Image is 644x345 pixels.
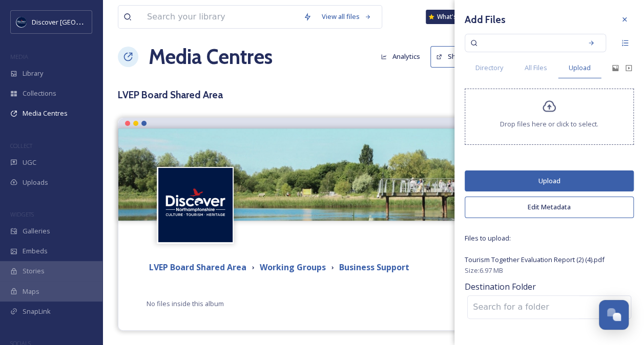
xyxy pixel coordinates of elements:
button: Analytics [376,47,425,67]
span: MEDIA [10,53,28,60]
span: Collections [23,89,56,98]
span: Drop files here or click to select. [500,119,598,129]
span: Maps [23,287,39,296]
span: Galleries [23,226,50,236]
button: Edit Metadata [465,197,634,218]
img: Stanwick Lakes.jpg [118,128,628,221]
span: Library [23,69,43,78]
span: Tourism Together Evaluation Report (2) (4).pdf [465,255,605,264]
span: Uploads [23,178,48,187]
span: All Files [525,63,547,73]
input: Search for a folder [468,296,580,318]
span: Media Centres [23,109,68,118]
a: View all files [317,7,377,27]
span: Stories [23,266,45,276]
span: COLLECT [10,142,32,149]
span: Files to upload: [465,233,634,243]
span: Size: 6.97 MB [465,266,503,275]
span: Embeds [23,246,48,256]
button: Share [430,46,472,67]
a: Media Centres [149,41,273,72]
strong: LVEP Board Shared Area [149,262,246,273]
img: Untitled%20design%20%282%29.png [16,17,27,27]
h3: LVEP Board Shared Area [118,88,629,102]
input: Search your library [142,6,298,28]
a: What's New [426,10,477,24]
strong: Business Support [339,262,409,273]
span: Directory [475,63,503,73]
span: Destination Folder [465,281,634,293]
button: Open Chat [599,300,629,330]
span: No files inside this album [147,299,224,308]
span: Discover [GEOGRAPHIC_DATA] [32,17,125,27]
span: UGC [23,158,36,167]
strong: Working Groups [260,262,326,273]
a: Analytics [376,47,430,67]
span: Upload [569,63,591,73]
img: Untitled%20design%20%282%29.png [158,168,233,242]
span: SnapLink [23,307,51,316]
span: WIDGETS [10,210,34,218]
h3: Add Files [465,12,506,27]
button: Upload [465,170,634,191]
